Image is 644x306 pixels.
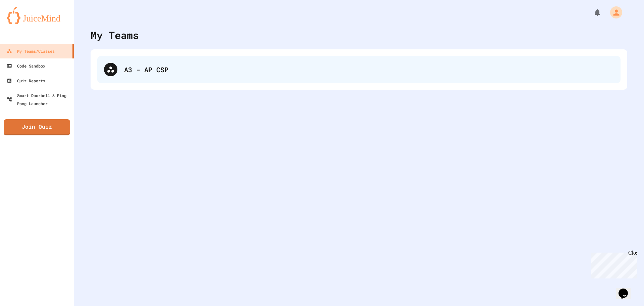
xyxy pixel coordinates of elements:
img: logo-orange.svg [7,7,67,24]
div: Smart Doorbell & Ping Pong Launcher [7,91,71,107]
div: A3 - AP CSP [124,64,614,75]
div: Code Sandbox [7,62,45,70]
a: Join Quiz [4,119,70,135]
iframe: chat widget [588,250,637,278]
div: Quiz Reports [7,77,45,85]
div: My Account [603,5,624,20]
div: My Teams [91,28,139,43]
div: My Teams/Classes [7,47,55,55]
div: Chat with us now!Close [3,3,46,43]
div: A3 - AP CSP [97,56,621,83]
div: My Notifications [581,7,603,18]
iframe: chat widget [616,279,637,299]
